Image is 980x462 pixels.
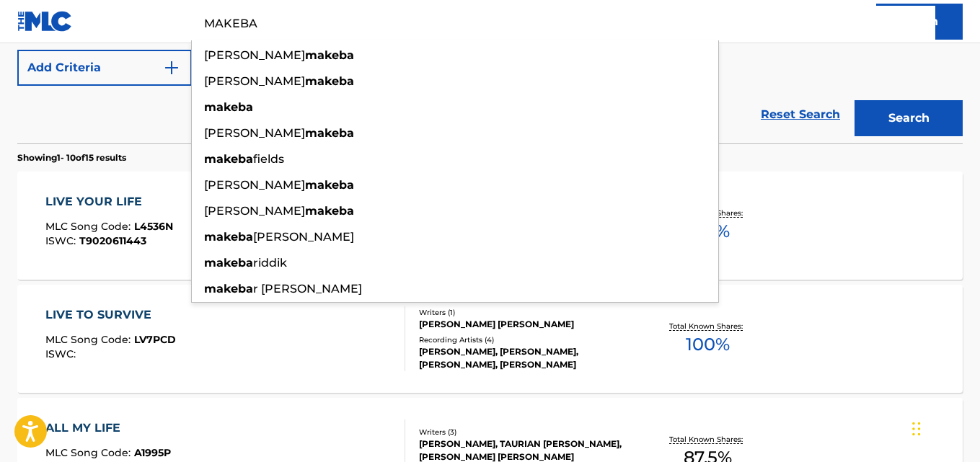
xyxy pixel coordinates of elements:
[419,334,630,345] div: Recording Artists ( 4 )
[876,4,963,40] a: Log In
[253,282,362,296] span: r [PERSON_NAME]
[305,204,354,218] strong: makeba
[17,11,73,32] img: MLC Logo
[305,126,354,140] strong: makeba
[45,446,134,459] span: MLC Song Code :
[419,318,630,331] div: [PERSON_NAME] [PERSON_NAME]
[204,178,305,192] span: [PERSON_NAME]
[204,48,305,62] span: [PERSON_NAME]
[204,256,253,270] strong: makeba
[912,407,921,450] div: Drag
[79,234,146,247] span: T9020611443
[45,234,79,247] span: ISWC :
[686,332,730,357] span: 100 %
[45,193,173,210] div: LIVE YOUR LIFE
[17,285,963,393] a: LIVE TO SURVIVEMLC Song Code:LV7PCDISWC:Writers (1)[PERSON_NAME] [PERSON_NAME]Recording Artists (...
[134,333,176,346] span: LV7PCD
[17,172,963,280] a: LIVE YOUR LIFEMLC Song Code:L4536NISWC:T9020611443Writers (4)[PERSON_NAME], [PERSON_NAME], [PERSO...
[305,48,354,62] strong: makeba
[45,419,171,437] div: ALL MY LIFE
[669,434,746,445] p: Total Known Shares:
[204,126,305,140] span: [PERSON_NAME]
[134,220,173,233] span: L4536N
[45,306,176,324] div: LIVE TO SURVIVE
[253,256,287,270] span: riddik
[419,307,630,318] div: Writers ( 1 )
[204,100,253,114] strong: makeba
[253,152,284,166] span: fields
[17,151,126,164] p: Showing 1 - 10 of 15 results
[204,230,253,244] strong: makeba
[204,282,253,296] strong: makeba
[754,99,847,130] a: Reset Search
[305,74,354,88] strong: makeba
[855,100,963,136] button: Search
[45,220,134,233] span: MLC Song Code :
[204,74,305,88] span: [PERSON_NAME]
[204,152,253,166] strong: makeba
[253,230,354,244] span: [PERSON_NAME]
[908,393,980,462] iframe: Chat Widget
[305,178,354,192] strong: makeba
[45,347,79,360] span: ISWC :
[134,446,171,459] span: A1995P
[163,59,180,76] img: 9d2ae6d4665cec9f34b9.svg
[419,345,630,371] div: [PERSON_NAME], [PERSON_NAME], [PERSON_NAME], [PERSON_NAME]
[419,427,630,437] div: Writers ( 3 )
[17,50,192,86] button: Add Criteria
[45,333,134,346] span: MLC Song Code :
[669,321,746,332] p: Total Known Shares:
[204,204,305,218] span: [PERSON_NAME]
